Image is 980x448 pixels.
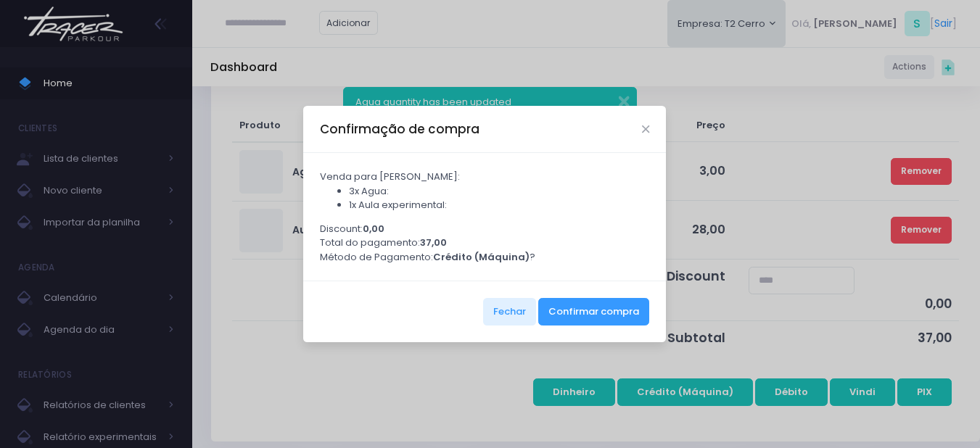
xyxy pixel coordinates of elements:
h5: Confirmação de compra [320,120,479,138]
li: 1x Aula experimental: [349,198,650,212]
strong: 37,00 [420,236,447,249]
strong: 0,00 [363,222,384,236]
button: Fechar [483,298,536,325]
strong: Crédito (Máquina) [433,250,530,264]
li: 3x Agua: [349,184,650,199]
button: Close [642,125,649,133]
button: Confirmar compra [538,298,649,325]
div: Venda para [PERSON_NAME]: Discount: Total do pagamento: Método de Pagamento: ? [303,153,666,281]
